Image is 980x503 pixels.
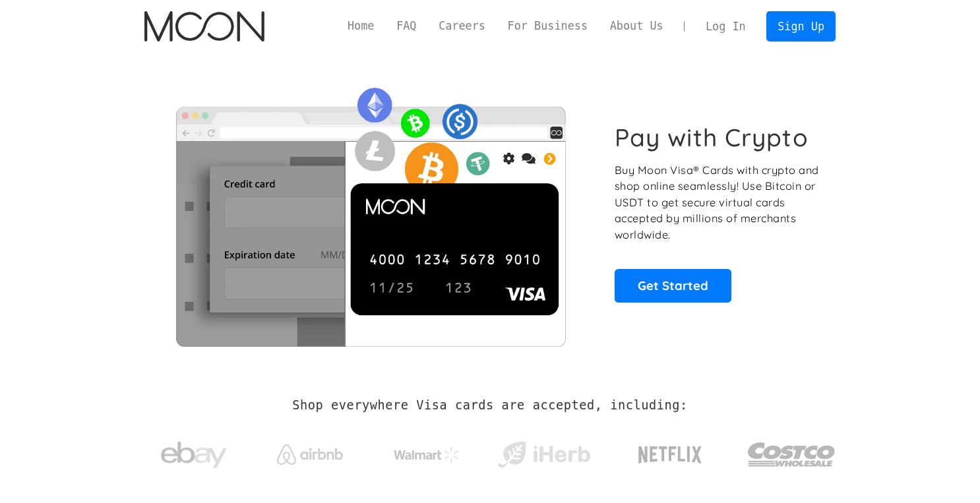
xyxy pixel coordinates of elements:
img: Walmart [394,447,460,463]
h1: Pay with Crypto [615,123,809,152]
p: Buy Moon Visa® Cards with crypto and shop online seamlessly! Use Bitcoin or USDT to get secure vi... [615,162,821,243]
img: ebay [161,434,227,476]
a: home [144,11,264,42]
a: iHerb [495,425,593,479]
a: Sign Up [766,11,835,41]
h2: Shop everywhere Visa cards are accepted, including: [292,398,687,413]
img: Airbnb [277,444,343,465]
img: Costco [747,430,836,479]
a: Walmart [378,434,476,469]
img: Moon Cards let you spend your crypto anywhere Visa is accepted. [144,78,596,346]
a: FAQ [385,18,427,34]
a: Netflix [611,425,729,478]
a: Get Started [615,269,731,302]
a: Costco [747,417,836,486]
a: Home [336,18,385,34]
a: ebay [144,421,243,483]
a: For Business [497,18,599,34]
img: Netflix [637,438,703,471]
a: Log In [694,12,756,41]
a: About Us [599,18,675,34]
a: Airbnb [261,431,359,471]
img: iHerb [495,438,593,472]
img: Moon Logo [144,11,264,42]
a: Careers [427,18,496,34]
